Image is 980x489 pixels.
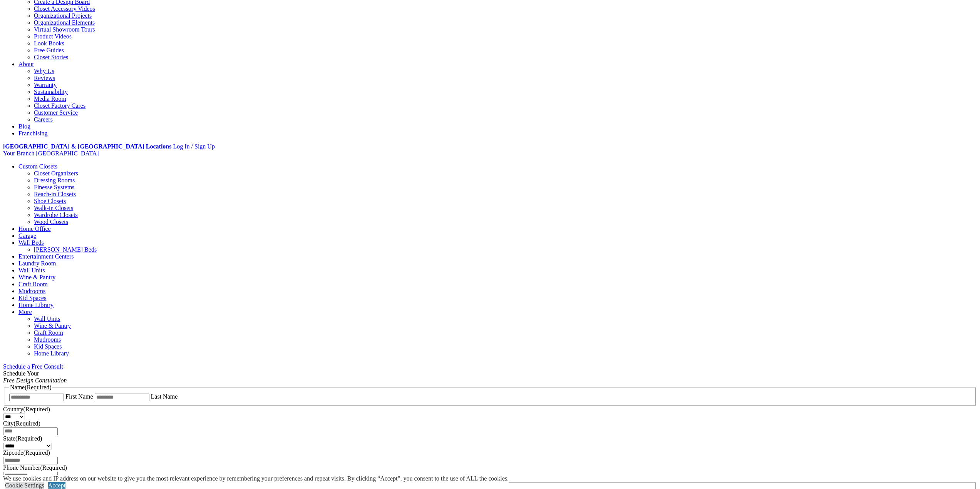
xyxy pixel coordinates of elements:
[18,130,48,137] a: Franchising
[34,205,73,211] a: Walk-in Closets
[34,343,62,350] a: Kid Spaces
[34,329,63,336] a: Craft Room
[34,68,54,74] a: Why Us
[18,61,34,67] a: About
[18,253,74,260] a: Entertainment Centers
[34,109,78,116] a: Customer Service
[40,464,67,471] span: (Required)
[34,47,64,53] a: Free Guides
[23,406,50,412] span: (Required)
[34,33,72,40] a: Product Videos
[34,177,75,184] a: Dressing Rooms
[5,482,44,489] a: Cookie Settings
[34,26,95,33] a: Virtual Showroom Tours
[3,420,40,427] label: City
[34,191,76,197] a: Reach-in Closets
[3,377,67,384] em: Free Design Consultation
[3,475,509,482] div: We use cookies and IP address on our website to give you the most relevant experience by remember...
[34,322,71,329] a: Wine & Pantry
[15,435,42,442] span: (Required)
[34,219,68,225] a: Wood Closets
[18,163,57,170] a: Custom Closets
[3,143,171,150] a: [GEOGRAPHIC_DATA] & [GEOGRAPHIC_DATA] Locations
[25,384,51,391] span: (Required)
[3,435,42,442] label: State
[34,170,78,177] a: Closet Organizers
[34,5,95,12] a: Closet Accessory Videos
[18,239,44,246] a: Wall Beds
[18,281,48,287] a: Craft Room
[34,82,57,88] a: Warranty
[18,302,54,308] a: Home Library
[34,336,61,343] a: Mudrooms
[23,449,50,456] span: (Required)
[34,95,66,102] a: Media Room
[34,102,85,109] a: Closet Factory Cares
[18,267,45,274] a: Wall Units
[3,464,67,471] label: Phone Number
[34,184,74,190] a: Finesse Systems
[9,384,52,391] legend: Name
[34,350,69,357] a: Home Library
[34,54,68,60] a: Closet Stories
[65,393,93,400] label: First Name
[34,116,53,123] a: Careers
[34,88,68,95] a: Sustainability
[48,482,65,489] a: Accept
[18,123,30,130] a: Blog
[3,370,67,384] span: Schedule Your
[18,232,36,239] a: Garage
[34,19,95,26] a: Organizational Elements
[3,150,99,157] a: Your Branch [GEOGRAPHIC_DATA]
[18,274,55,280] a: Wine & Pantry
[18,309,32,315] a: More menu text will display only on big screen
[34,198,66,204] a: Shoe Closets
[3,150,34,157] span: Your Branch
[34,315,60,322] a: Wall Units
[151,393,178,400] label: Last Name
[34,246,97,253] a: [PERSON_NAME] Beds
[18,288,45,294] a: Mudrooms
[36,150,99,157] span: [GEOGRAPHIC_DATA]
[18,225,51,232] a: Home Office
[34,40,64,47] a: Look Books
[3,363,63,370] a: Schedule a Free Consult (opens a dropdown menu)
[14,420,40,427] span: (Required)
[34,75,55,81] a: Reviews
[173,143,214,150] a: Log In / Sign Up
[18,260,56,267] a: Laundry Room
[3,449,50,456] label: Zipcode
[34,12,92,19] a: Organizational Projects
[3,406,50,412] label: Country
[34,212,78,218] a: Wardrobe Closets
[18,295,46,301] a: Kid Spaces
